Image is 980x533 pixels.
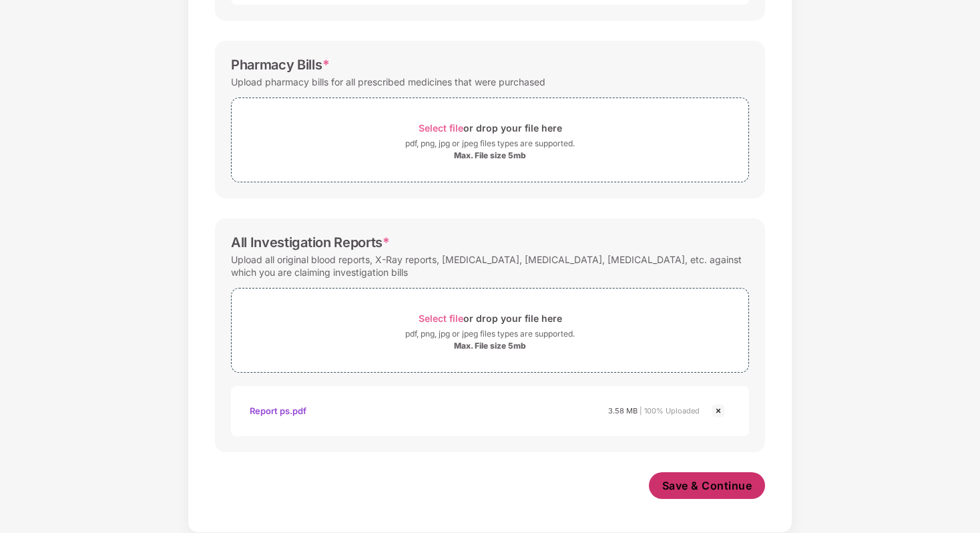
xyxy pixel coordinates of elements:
[231,250,749,281] div: Upload all original blood reports, X-Ray reports, [MEDICAL_DATA], [MEDICAL_DATA], [MEDICAL_DATA],...
[419,119,562,137] div: or drop your file here
[454,341,526,351] div: Max. File size 5mb
[419,313,463,324] span: Select file
[405,327,575,341] div: pdf, png, jpg or jpeg files types are supported.
[231,234,390,250] div: All Investigation Reports
[250,399,306,422] div: Report ps.pdf
[608,406,638,415] span: 3.58 MB
[662,478,752,493] span: Save & Continue
[454,150,526,161] div: Max. File size 5mb
[649,472,766,499] button: Save & Continue
[419,309,562,327] div: or drop your file here
[231,57,329,73] div: Pharmacy Bills
[405,137,575,150] div: pdf, png, jpg or jpeg files types are supported.
[232,299,748,362] span: Select fileor drop your file herepdf, png, jpg or jpeg files types are supported.Max. File size 5mb
[419,122,463,134] span: Select file
[640,406,700,415] span: | 100% Uploaded
[232,108,748,172] span: Select fileor drop your file herepdf, png, jpg or jpeg files types are supported.Max. File size 5mb
[231,73,545,91] div: Upload pharmacy bills for all prescribed medicines that were purchased
[710,403,726,419] img: svg+xml;base64,PHN2ZyBpZD0iQ3Jvc3MtMjR4MjQiIHhtbG5zPSJodHRwOi8vd3d3LnczLm9yZy8yMDAwL3N2ZyIgd2lkdG...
